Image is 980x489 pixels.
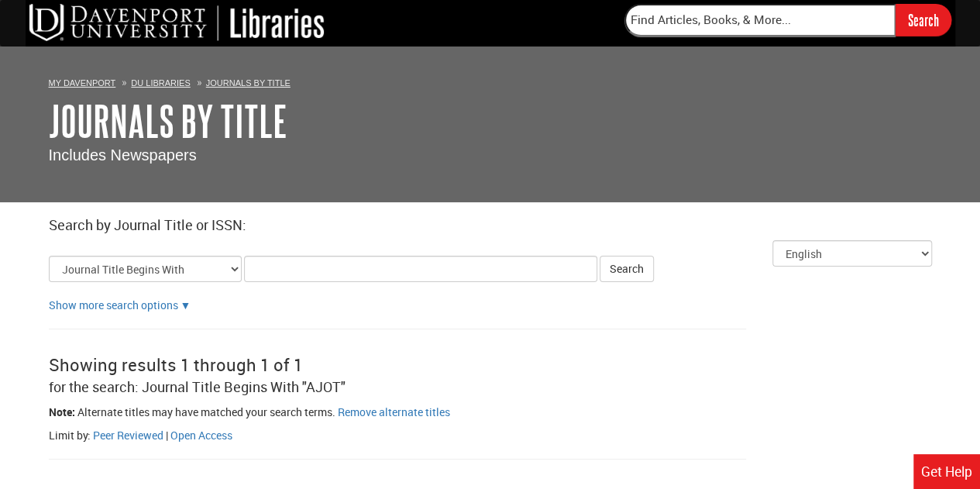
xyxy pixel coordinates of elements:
a: DU Libraries [131,78,190,88]
span: Limit by: [49,428,91,443]
h2: Search by Journal Title or ISSN: [49,218,932,233]
input: Search [896,4,951,36]
a: Show more search options [49,298,178,312]
a: Get Help [913,454,980,489]
a: Journals By Title [206,78,291,88]
a: Filter by peer reviewed [93,428,163,443]
span: Showing results 1 through 1 of 1 [49,353,303,376]
button: Search [600,256,654,282]
label: Search inside this journal [200,483,201,484]
span: Alternate titles may have matched your search terms. [77,405,335,419]
a: Remove alternate titles [338,405,450,419]
p: Includes Newspapers [49,144,932,167]
span: for the search: Journal Title Begins With "AJOT" [49,377,346,396]
a: My Davenport [49,78,116,88]
span: | [166,428,168,443]
ol: Breadcrumbs [49,74,932,90]
a: Journals By Title [49,97,287,145]
a: Show more search options [181,298,191,312]
img: DU Libraries [29,4,324,41]
input: Find Articles, Books, & More... [624,4,896,36]
a: Filter by peer open access [170,428,232,443]
span: Note: [49,405,75,419]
